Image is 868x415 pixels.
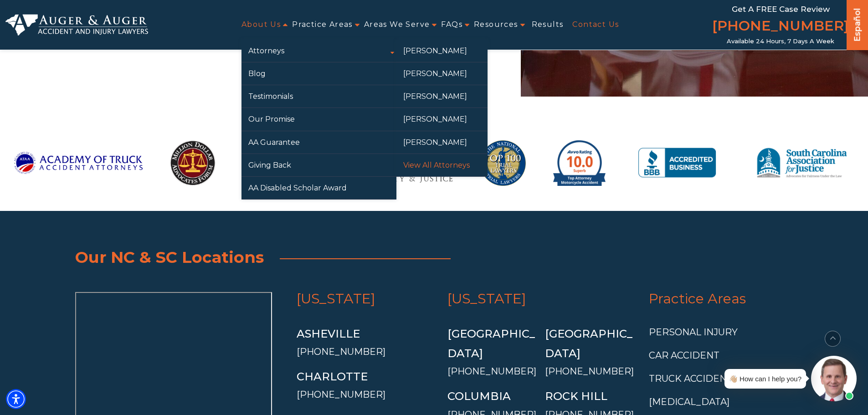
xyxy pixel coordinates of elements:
img: Academy-of-Truck-Accident-Attorneys [14,129,143,197]
a: [PERSON_NAME] [396,108,488,130]
span: Get a FREE Case Review [732,5,830,14]
a: Testimonials [241,85,396,108]
a: Practice Areas [649,290,746,307]
a: Results [532,15,564,35]
a: AA Guarantee [241,131,396,154]
a: [US_STATE] [297,290,375,307]
img: avvo-motorcycle [553,129,606,197]
a: Areas We Serve [364,15,430,35]
img: BBB Accredited Business [633,129,722,197]
a: About Us [241,15,281,35]
span: Available 24 Hours, 7 Days a Week [727,38,834,45]
a: [MEDICAL_DATA] [649,396,729,407]
a: AA Disabled Scholar Award [241,177,396,199]
a: [PHONE_NUMBER] [712,16,849,38]
a: Practice Areas [292,15,353,35]
a: [US_STATE] [447,290,526,307]
a: Truck Accident [649,373,733,384]
a: Car Accident [649,350,719,361]
a: Personal Injury [649,327,738,338]
a: [PERSON_NAME] [396,85,488,108]
img: Auger & Auger Accident and Injury Lawyers Logo [5,14,148,36]
div: Accessibility Menu [6,389,26,409]
img: MillionDollarAdvocatesForum [170,129,216,197]
a: FAQs [441,15,462,35]
a: Rock Hill [545,389,607,403]
a: Attorneys [241,40,396,62]
a: View All Attorneys [396,154,488,176]
a: [PHONE_NUMBER] [297,389,385,400]
img: Intaker widget Avatar [811,356,857,401]
a: Resources [474,15,518,35]
a: Columbia [447,389,511,403]
a: Charlotte [297,370,368,383]
a: Giving Back [241,154,396,176]
a: Contact Us [572,15,619,35]
a: [PHONE_NUMBER] [447,366,536,377]
img: Top 100 Trial Lawyers [480,129,525,197]
a: [PERSON_NAME] [396,131,488,154]
a: [GEOGRAPHIC_DATA] [545,327,632,360]
a: Asheville [297,327,360,340]
a: Blog [241,62,396,85]
a: [PHONE_NUMBER] [297,346,385,357]
a: [PERSON_NAME] [396,62,488,85]
button: scroll to up [825,331,841,347]
img: South Carolina Association for Justice [749,129,854,197]
div: 👋🏼 How can I help you? [729,373,801,385]
a: Our Promise [241,108,396,130]
a: [PHONE_NUMBER] [545,366,634,377]
span: Our NC & SC Locations [75,247,264,267]
a: [GEOGRAPHIC_DATA] [447,327,535,360]
a: [PERSON_NAME] [396,40,488,62]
